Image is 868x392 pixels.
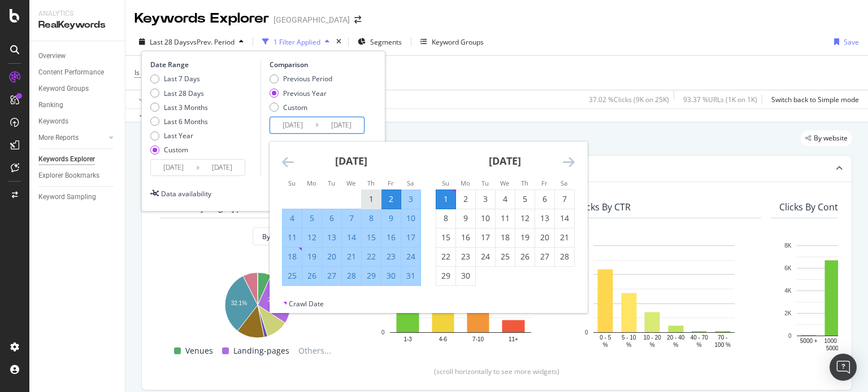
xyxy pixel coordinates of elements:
[185,344,213,358] span: Venues
[294,344,336,358] span: Others...
[600,334,611,341] text: 0 - 5
[38,170,117,182] a: Explorer Bookmarks
[361,247,381,266] td: Selected. Thursday, August 22, 2024
[563,155,575,169] div: Move forward to switch to the next month.
[455,266,475,285] td: Choose Monday, September 30, 2024 as your check-in date. It’s available.
[161,189,211,199] div: Data availability
[38,83,117,95] a: Keyword Groups
[38,99,117,111] a: Ranking
[715,342,731,348] text: 100 %
[134,33,248,51] button: Last 28 DaysvsPrev. Period
[697,342,702,348] text: %
[38,116,117,127] a: Keywords
[38,83,89,95] div: Keyword Groups
[535,247,554,266] td: Choose Friday, September 27, 2024 as your check-in date. It’s available.
[401,270,420,281] div: 31
[830,33,859,51] button: Save
[38,170,99,182] div: Explorer Bookmarks
[381,232,401,243] div: 16
[362,270,381,281] div: 29
[436,209,455,228] td: Choose Sunday, September 8, 2024 as your check-in date. It’s available.
[307,179,316,187] small: Mo
[475,247,495,266] td: Choose Tuesday, September 24, 2024 as your check-in date. It’s available.
[456,193,475,205] div: 2
[381,251,401,262] div: 23
[585,329,588,336] text: 0
[561,179,567,187] small: Sa
[302,247,322,266] td: Selected. Monday, August 19, 2024
[495,247,515,266] td: Choose Wednesday, September 25, 2024 as your check-in date. It’s available.
[164,131,193,140] div: Last Year
[322,209,341,228] td: Selected. Tuesday, August 6, 2024
[535,213,554,224] div: 13
[541,179,548,187] small: Fr
[515,232,535,243] div: 19
[353,33,406,51] button: Segments
[270,60,368,69] div: Comparison
[554,247,574,266] td: Choose Saturday, September 28, 2024 as your check-in date. It’s available.
[302,270,322,281] div: 26
[270,142,587,299] div: Calendar
[784,265,792,271] text: 6K
[38,9,116,19] div: Analytics
[496,251,515,262] div: 25
[801,130,852,146] div: legacy label
[509,336,518,342] text: 11+
[495,228,515,247] td: Choose Wednesday, September 18, 2024 as your check-in date. It’s available.
[481,179,489,187] small: Tu
[283,89,327,98] div: Previous Year
[436,247,455,266] td: Choose Sunday, September 22, 2024 as your check-in date. It’s available.
[169,267,345,340] div: A chart.
[258,33,334,51] button: 1 Filter Applied
[622,334,636,341] text: 5 - 10
[555,213,574,224] div: 14
[346,179,355,187] small: We
[691,334,709,341] text: 40 - 70
[784,288,792,294] text: 4K
[535,228,554,247] td: Choose Friday, September 20, 2024 as your check-in date. It’s available.
[673,342,678,348] text: %
[38,50,117,62] a: Overview
[270,103,332,112] div: Custom
[844,37,859,47] div: Save
[381,213,401,224] div: 9
[555,232,574,243] div: 21
[288,179,296,187] small: Su
[436,232,455,243] div: 15
[283,74,332,83] div: Previous Period
[362,193,381,205] div: 1
[515,209,535,228] td: Choose Thursday, September 12, 2024 as your check-in date. It’s available.
[282,228,302,247] td: Selected. Sunday, August 11, 2024
[824,338,840,344] text: 1000 -
[455,209,475,228] td: Choose Monday, September 9, 2024 as your check-in date. It’s available.
[319,117,364,133] input: End Date
[302,209,322,228] td: Selected. Monday, August 5, 2024
[388,179,394,187] small: Fr
[495,209,515,228] td: Choose Wednesday, September 11, 2024 as your check-in date. It’s available.
[334,36,344,47] div: times
[38,67,104,78] div: Content Performance
[342,251,361,262] div: 21
[401,247,420,266] td: Selected. Saturday, August 24, 2024
[455,190,475,209] td: Choose Monday, September 2, 2024 as your check-in date. It’s available.
[302,213,322,224] div: 5
[150,103,208,112] div: Last 3 Months
[436,266,455,285] td: Choose Sunday, September 29, 2024 as your check-in date. It’s available.
[439,336,448,342] text: 4-6
[381,209,401,228] td: Selected. Friday, August 9, 2024
[626,342,631,348] text: %
[282,209,302,228] td: Selected. Sunday, August 4, 2024
[496,213,515,224] div: 11
[381,329,385,336] text: 0
[38,153,117,165] a: Keywords Explorer
[150,117,208,126] div: Last 6 Months
[436,228,455,247] td: Choose Sunday, September 15, 2024 as your check-in date. It’s available.
[535,251,554,262] div: 27
[456,232,475,243] div: 16
[150,89,208,98] div: Last 28 Days
[496,193,515,205] div: 4
[521,179,528,187] small: Th
[515,190,535,209] td: Choose Thursday, September 5, 2024 as your check-in date. It’s available.
[814,135,848,142] span: By website
[342,213,361,224] div: 7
